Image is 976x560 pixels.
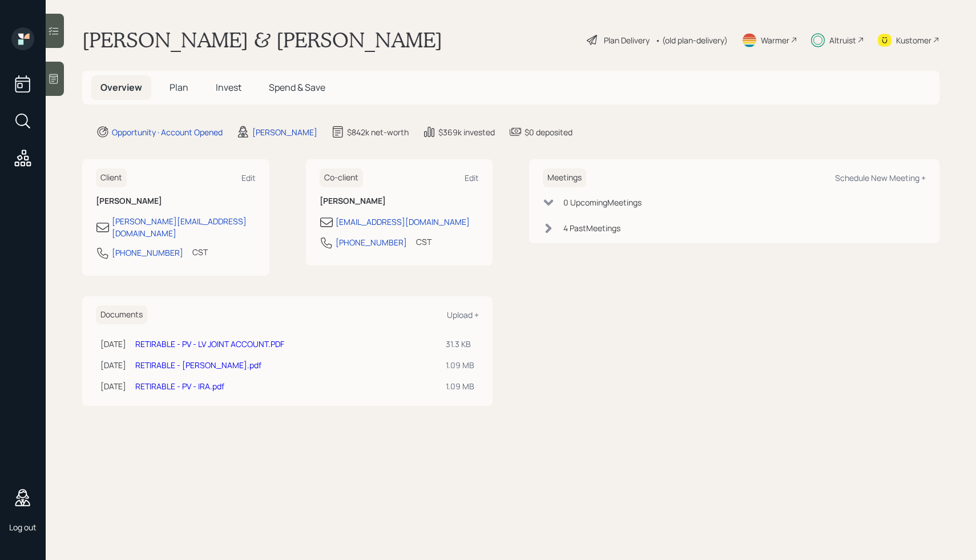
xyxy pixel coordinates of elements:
div: Warmer [761,34,789,46]
div: Plan Delivery [604,34,650,46]
h6: Documents [96,305,147,324]
div: Altruist [829,34,856,46]
span: Plan [170,81,188,94]
div: Opportunity · Account Opened [112,126,223,138]
div: 1.09 MB [446,380,474,392]
div: • (old plan-delivery) [655,34,728,46]
div: [PHONE_NUMBER] [112,247,183,259]
div: Edit [241,172,256,183]
div: [EMAIL_ADDRESS][DOMAIN_NAME] [336,216,470,228]
a: RETIRABLE - PV - IRA.pdf [135,381,224,392]
a: RETIRABLE - [PERSON_NAME].pdf [135,360,261,370]
div: CST [416,236,431,248]
h1: [PERSON_NAME] & [PERSON_NAME] [82,27,442,53]
div: [PERSON_NAME] [252,126,317,138]
h6: Co-client [320,168,363,187]
a: RETIRABLE - PV - LV JOINT ACCOUNT.PDF [135,339,284,349]
div: $369k invested [438,126,495,138]
h6: [PERSON_NAME] [320,196,479,206]
div: $0 deposited [525,126,572,138]
span: Invest [216,81,241,94]
div: Log out [9,522,37,533]
span: Overview [100,81,142,94]
div: 31.3 KB [446,338,474,350]
span: Spend & Save [269,81,325,94]
div: 1.09 MB [446,359,474,371]
div: CST [192,246,208,258]
div: [DATE] [100,338,126,350]
div: [DATE] [100,359,126,371]
h6: Client [96,168,127,187]
div: [DATE] [100,380,126,392]
h6: Meetings [543,168,586,187]
div: [PHONE_NUMBER] [336,236,407,248]
div: [PERSON_NAME][EMAIL_ADDRESS][DOMAIN_NAME] [112,215,256,239]
div: 4 Past Meeting s [563,222,620,234]
div: Schedule New Meeting + [835,172,926,183]
div: Kustomer [896,34,931,46]
div: 0 Upcoming Meeting s [563,196,642,208]
div: Upload + [447,309,479,320]
div: Edit [465,172,479,183]
div: $842k net-worth [347,126,409,138]
h6: [PERSON_NAME] [96,196,256,206]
